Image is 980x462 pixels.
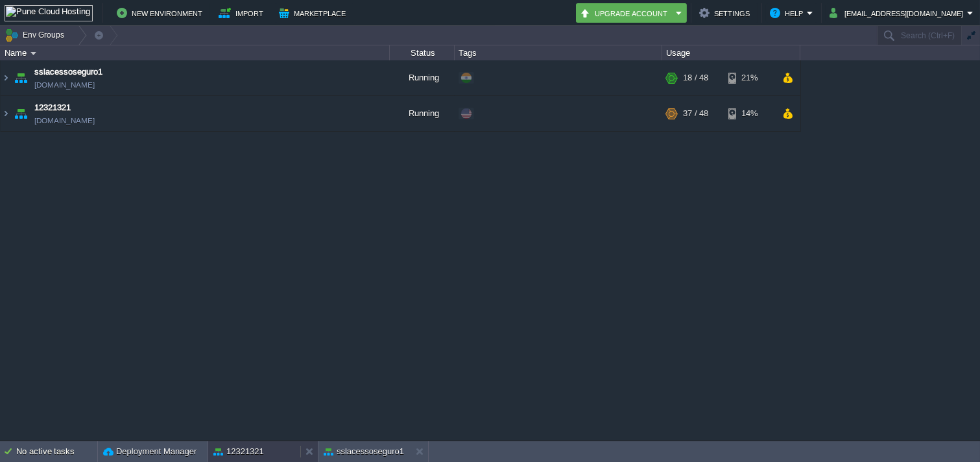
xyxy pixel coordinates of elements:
button: 12321321 [213,445,264,458]
a: 12321321 [34,101,71,114]
div: 37 / 48 [683,96,708,131]
button: Help [770,5,807,21]
img: AMDAwAAAACH5BAEAAAAALAAAAAABAAEAAAICRAEAOw== [12,96,30,131]
button: Marketplace [279,5,350,21]
button: New Environment [117,5,206,21]
div: 14% [728,96,771,131]
img: AMDAwAAAACH5BAEAAAAALAAAAAABAAEAAAICRAEAOw== [1,96,11,131]
a: [DOMAIN_NAME] [34,114,95,127]
img: AMDAwAAAACH5BAEAAAAALAAAAAABAAEAAAICRAEAOw== [12,60,30,95]
div: 18 / 48 [683,60,708,95]
div: Running [390,60,455,95]
button: Import [219,5,267,21]
button: Env Groups [5,26,69,44]
a: sslacessoseguro1 [34,66,102,79]
img: AMDAwAAAACH5BAEAAAAALAAAAAABAAEAAAICRAEAOw== [1,60,11,95]
div: Usage [663,45,800,60]
div: Running [390,96,455,131]
div: No active tasks [16,441,97,462]
button: [EMAIL_ADDRESS][DOMAIN_NAME] [830,5,967,21]
div: Tags [455,45,662,60]
div: 21% [728,60,771,95]
button: Settings [699,5,754,21]
button: Deployment Manager [103,445,197,458]
button: Upgrade Account [580,5,672,21]
img: Pune Cloud Hosting [5,5,93,21]
div: Status [390,45,454,60]
button: sslacessoseguro1 [324,445,404,458]
span: [DOMAIN_NAME] [34,79,95,91]
div: Name [1,45,389,60]
img: AMDAwAAAACH5BAEAAAAALAAAAAABAAEAAAICRAEAOw== [30,52,36,55]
